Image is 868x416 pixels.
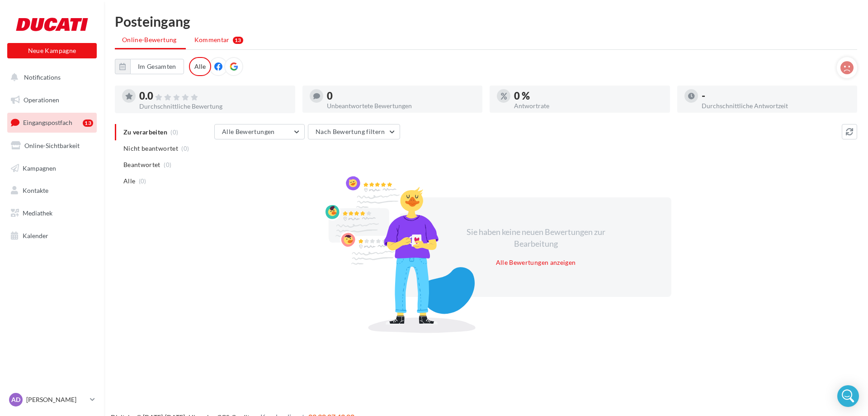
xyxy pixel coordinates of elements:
div: Sie haben keine neuen Bewertungen zur Bearbeitung [458,226,613,249]
span: Kalender [23,232,48,239]
a: Online-Sichtbarkeit [5,136,99,155]
a: Kalender [5,226,99,245]
button: Notifications [5,68,95,87]
span: Online-Sichtbarkeit [24,142,80,149]
a: Mediathek [5,204,99,223]
span: (0) [139,177,146,185]
div: 0 % [514,91,663,101]
p: [PERSON_NAME] [26,395,86,404]
button: Neue Kampagne [7,43,97,58]
div: - [702,91,850,101]
div: 0 [327,91,476,101]
span: (0) [164,161,171,168]
button: Im Gesamten [130,59,184,74]
span: Mediathek [23,209,52,217]
div: Durchschnittliche Antwortzeit [702,103,850,109]
a: Eingangspostfach13 [5,113,99,132]
div: Open Intercom Messenger [837,385,859,407]
span: Notifications [24,73,61,81]
button: Nach Bewertung filtern [308,124,400,139]
div: Unbeantwortete Bewertungen [327,103,476,109]
span: Alle [123,177,135,186]
span: Eingangspostfach [23,119,72,126]
a: AD [PERSON_NAME] [7,391,97,408]
span: (0) [181,145,189,152]
button: Alle Bewertungen anzeigen [492,257,580,268]
div: Alle [189,57,211,76]
div: Antwortrate [514,103,663,109]
button: Im Gesamten [115,59,184,74]
span: Kommentar [194,35,230,44]
span: Kontakte [23,186,48,194]
div: 13 [83,120,93,127]
div: Durchschnittliche Bewertung [139,103,288,110]
span: Operationen [24,96,59,104]
span: Beantwortet [123,160,160,169]
button: Alle Bewertungen [214,124,305,139]
span: AD [11,395,20,404]
span: Alle Bewertungen [222,128,275,135]
div: Posteingang [115,14,857,28]
span: Kampagnen [23,164,56,172]
a: Kontakte [5,181,99,200]
a: Kampagnen [5,159,99,178]
span: Nicht beantwortet [123,144,178,153]
div: 13 [233,37,243,44]
div: 0.0 [139,91,288,101]
a: Operationen [5,91,99,110]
